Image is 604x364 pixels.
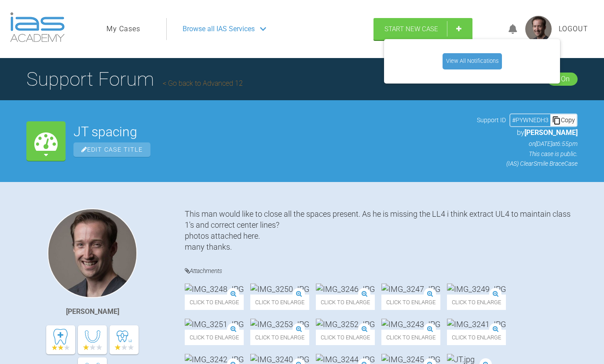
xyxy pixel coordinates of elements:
[250,284,309,295] img: IMG_3250.JPG
[316,330,375,345] span: Click to enlarge
[381,319,440,330] img: IMG_3243.JPG
[66,306,119,317] div: [PERSON_NAME]
[185,266,578,277] h4: Attachments
[447,295,506,310] span: Click to enlarge
[106,23,140,35] a: My Cases
[316,295,375,310] span: Click to enlarge
[477,115,506,125] span: Support ID
[163,79,243,87] a: Go back to Advanced 12
[26,64,243,95] h1: Support Forum
[561,73,570,85] div: On
[48,208,137,298] img: James Crouch Baker
[316,319,375,330] img: IMG_3252.JPG
[185,330,244,345] span: Click to enlarge
[477,127,578,138] p: by
[185,295,244,310] span: Click to enlarge
[381,330,440,345] span: Click to enlarge
[185,284,244,295] img: IMG_3248.JPG
[559,23,588,35] a: Logout
[250,330,309,345] span: Click to enlarge
[477,139,578,149] p: on [DATE] at 6:55pm
[185,319,244,330] img: IMG_3251.JPG
[316,284,375,295] img: IMG_3246.JPG
[443,53,502,69] a: View All Notifications
[381,295,440,310] span: Click to enlarge
[477,149,578,159] p: This case is public.
[183,23,255,35] span: Browse all IAS Services
[525,16,552,42] img: profile.png
[250,319,309,330] img: IMG_3253.JPG
[73,142,150,157] span: Edit Case Title
[10,12,65,42] img: logo-light.3e3ef733.png
[73,125,469,138] h2: JT spacing
[510,115,550,125] div: # PYWNEDH3
[477,159,578,168] p: (IAS) ClearSmile Brace Case
[447,330,506,345] span: Click to enlarge
[381,284,440,295] img: IMG_3247.JPG
[373,18,472,40] a: Start New Case
[550,114,577,126] div: Copy
[524,128,578,137] span: [PERSON_NAME]
[250,295,309,310] span: Click to enlarge
[447,319,506,330] img: IMG_3241.JPG
[447,284,506,295] img: IMG_3249.JPG
[384,25,438,33] span: Start New Case
[185,208,578,253] div: This man would like to close all the spaces present. As he is missing the LL4 i think extract UL4...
